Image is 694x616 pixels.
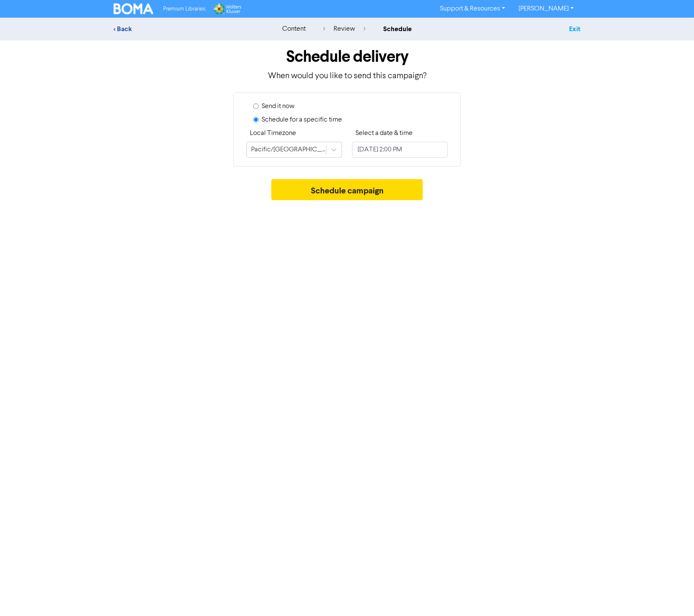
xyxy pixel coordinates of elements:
[323,24,366,34] div: review
[163,6,206,12] span: Premium Libraries:
[114,70,580,82] p: When would you like to send this campaign?
[271,179,423,200] button: Schedule campaign
[250,128,296,138] label: Local Timezone
[352,142,448,158] input: Click to select a date
[282,24,306,34] div: content
[383,24,412,34] div: schedule
[262,101,294,111] label: Send it now
[355,128,413,138] label: Select a date & time
[587,525,694,616] iframe: Chat Widget
[114,47,580,66] h1: Schedule delivery
[433,2,512,16] a: Support & Resources
[512,2,580,16] a: [PERSON_NAME]
[114,3,153,14] img: BOMA Logo
[262,115,342,125] label: Schedule for a specific time
[569,25,580,33] a: Exit
[114,24,261,34] div: < Back
[213,3,241,14] img: Wolters Kluwer
[251,145,327,155] div: Pacific/[GEOGRAPHIC_DATA]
